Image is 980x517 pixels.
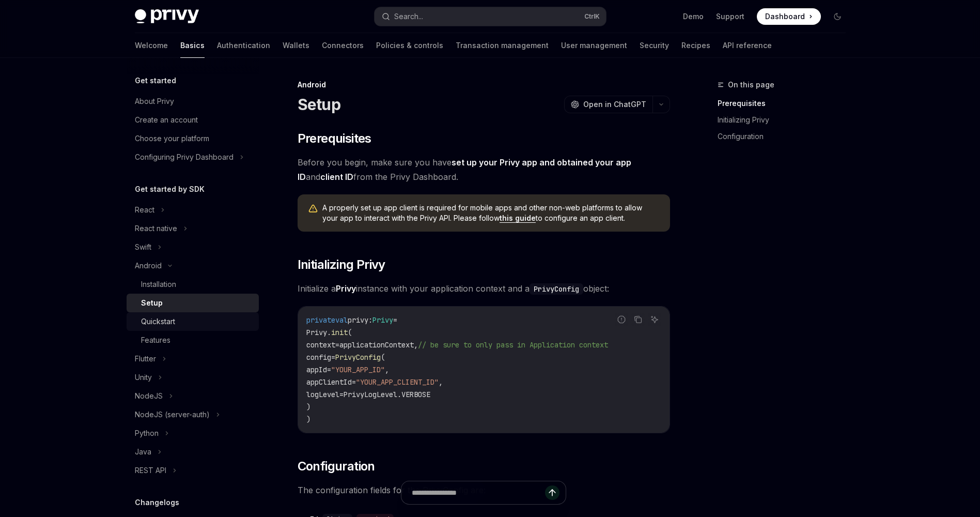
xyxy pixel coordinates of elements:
[331,328,348,337] span: init
[308,204,318,214] svg: Warning
[141,278,176,291] div: Installation
[681,33,710,58] a: Recipes
[683,11,704,22] a: Demo
[335,353,381,362] span: PrivyConfig
[306,390,339,399] span: logLevel
[135,353,156,365] div: Flutter
[135,33,168,58] a: Welcome
[135,446,151,458] div: Java
[298,130,371,147] span: Prerequisites
[135,183,205,195] h5: Get started by SDK
[640,33,669,58] a: Security
[127,294,259,312] a: Setup
[135,408,210,421] div: NodeJS (server-auth)
[127,92,259,111] a: About Privy
[385,365,389,374] span: ,
[381,353,385,362] span: (
[348,328,352,337] span: (
[306,315,335,325] span: private
[335,315,348,325] span: val
[376,33,443,58] a: Policies & controls
[631,313,645,326] button: Copy the contents from the code block
[352,377,356,387] span: =
[335,340,339,349] span: =
[306,365,327,374] span: appId
[583,99,646,110] span: Open in ChatGPT
[500,214,536,223] a: this guide
[439,377,443,387] span: ,
[298,256,385,273] span: Initializing Privy
[298,281,670,296] span: Initialize a instance with your application context and a object:
[127,129,259,148] a: Choose your platform
[283,33,309,58] a: Wallets
[127,111,259,129] a: Create an account
[135,496,179,509] h5: Changelogs
[135,427,159,439] div: Python
[298,95,340,114] h1: Setup
[339,340,418,349] span: applicationContext,
[615,313,628,326] button: Report incorrect code
[217,33,270,58] a: Authentication
[306,328,331,337] span: Privy.
[298,155,670,184] span: Before you begin, make sure you have and from the Privy Dashboard.
[135,204,154,216] div: React
[298,80,670,90] div: Android
[322,33,364,58] a: Connectors
[375,7,606,26] button: Search...CtrlK
[135,132,209,145] div: Choose your platform
[829,8,846,25] button: Toggle dark mode
[298,458,375,475] span: Configuration
[584,12,600,21] span: Ctrl K
[135,114,198,126] div: Create an account
[127,331,259,349] a: Features
[135,390,163,402] div: NodeJS
[320,172,353,183] a: client ID
[331,365,385,374] span: "YOUR_APP_ID"
[339,390,344,399] span: =
[135,95,174,108] div: About Privy
[545,485,559,500] button: Send message
[327,365,331,374] span: =
[135,9,199,24] img: dark logo
[298,157,631,183] a: set up your Privy app and obtained your app ID
[718,112,854,128] a: Initializing Privy
[418,340,608,349] span: // be sure to only pass in Application context
[141,334,170,346] div: Features
[306,340,335,349] span: context
[765,11,805,22] span: Dashboard
[728,79,774,91] span: On this page
[344,390,430,399] span: PrivyLogLevel.VERBOSE
[135,260,162,272] div: Android
[306,402,310,412] span: )
[723,33,772,58] a: API reference
[356,377,439,387] span: "YOUR_APP_CLIENT_ID"
[530,283,583,295] code: PrivyConfig
[135,222,177,235] div: React native
[456,33,549,58] a: Transaction management
[135,371,152,384] div: Unity
[141,315,175,328] div: Quickstart
[127,275,259,294] a: Installation
[331,353,335,362] span: =
[141,297,163,309] div: Setup
[127,312,259,331] a: Quickstart
[561,33,627,58] a: User management
[757,8,821,25] a: Dashboard
[716,11,744,22] a: Support
[306,353,331,362] span: config
[306,415,310,424] span: )
[348,315,372,325] span: privy:
[322,203,660,223] span: A properly set up app client is required for mobile apps and other non-web platforms to allow you...
[372,315,393,325] span: Privy
[393,315,397,325] span: =
[135,241,151,253] div: Swift
[135,464,166,477] div: REST API
[306,377,352,387] span: appClientId
[180,33,205,58] a: Basics
[648,313,661,326] button: Ask AI
[135,151,234,163] div: Configuring Privy Dashboard
[718,95,854,112] a: Prerequisites
[564,96,652,113] button: Open in ChatGPT
[394,10,423,23] div: Search...
[135,74,176,87] h5: Get started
